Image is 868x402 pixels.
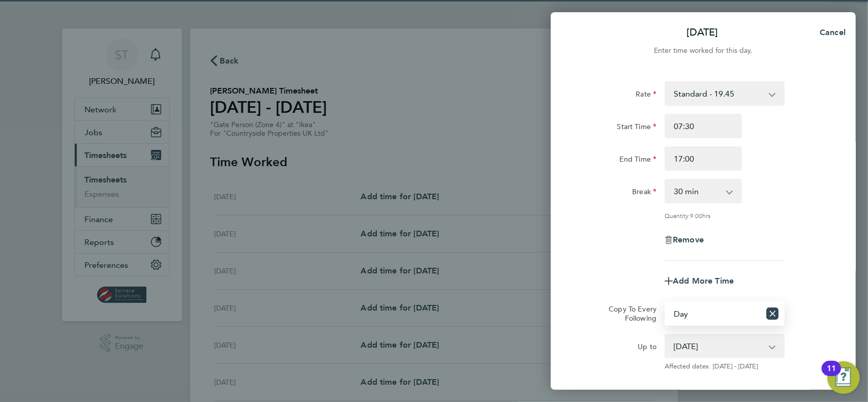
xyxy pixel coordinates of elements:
input: E.g. 08:00 [665,114,742,138]
label: Up to [638,342,656,354]
button: Remove [665,236,704,244]
button: Cancel [803,22,856,43]
label: Copy To Every Following [601,304,656,323]
div: Enter time worked for this day. [551,45,856,57]
div: 11 [827,368,836,382]
input: E.g. 18:00 [665,146,742,171]
label: Start Time [617,122,656,134]
span: Add More Time [673,276,734,286]
span: Remove [673,235,704,244]
p: [DATE] [687,25,719,40]
label: End Time [619,154,656,167]
span: 9.00 [690,211,702,220]
div: Quantity: hrs [665,211,785,220]
button: Reset selection [766,302,779,325]
button: Add More Time [665,277,734,285]
label: Rate [636,89,656,102]
label: Break [632,187,656,199]
span: Cancel [817,27,846,37]
span: Affected dates: [DATE] - [DATE] [665,362,785,370]
button: Open Resource Center, 11 new notifications [827,361,860,394]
